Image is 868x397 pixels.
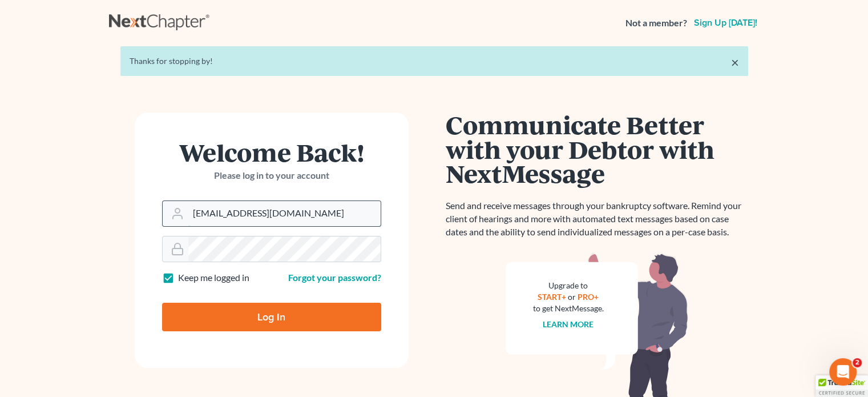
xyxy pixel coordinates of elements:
[731,55,739,69] a: ×
[538,292,566,302] a: START+
[446,113,748,186] h1: Communicate Better with your Debtor with NextMessage
[178,271,249,284] label: Keep me logged in
[162,303,381,331] input: Log In
[815,375,868,397] div: TrustedSite Certified
[568,292,576,302] span: or
[692,18,760,27] a: Sign up [DATE]!
[829,358,857,386] iframe: Intercom live chat
[533,280,604,291] div: Upgrade to
[543,319,594,329] a: Learn more
[578,292,599,302] a: PRO+
[162,140,381,165] h1: Welcome Back!
[625,17,687,30] strong: Not a member?
[533,303,604,314] div: to get NextMessage.
[162,169,381,182] p: Please log in to your account
[288,272,381,283] a: Forgot your password?
[188,201,381,226] input: Email Address
[853,358,862,367] span: 2
[130,55,739,67] div: Thanks for stopping by!
[446,199,748,239] p: Send and receive messages through your bankruptcy software. Remind your client of hearings and mo...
